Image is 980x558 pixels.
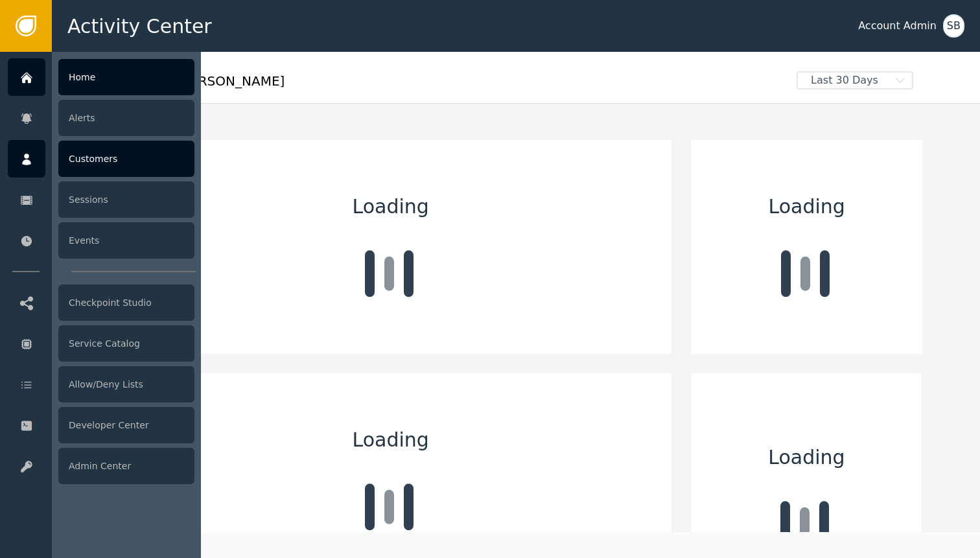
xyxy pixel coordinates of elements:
[8,99,194,137] a: Alerts
[8,222,194,259] a: Events
[8,58,194,96] a: Home
[8,284,194,321] a: Checkpoint Studio
[8,366,194,403] a: Allow/Deny Lists
[58,325,194,362] div: Service Catalog
[353,192,429,221] span: Loading
[798,73,891,88] span: Last 30 Days
[787,71,922,89] button: Last 30 Days
[58,285,194,321] div: Checkpoint Studio
[8,140,194,178] a: Customers
[768,443,845,472] span: Loading
[353,425,429,454] span: Loading
[58,448,194,484] div: Admin Center
[58,222,194,259] div: Events
[58,181,194,218] div: Sessions
[110,71,787,100] div: Welcome , [PERSON_NAME]
[8,181,194,218] a: Sessions
[58,100,194,136] div: Alerts
[67,12,212,41] span: Activity Center
[58,59,194,95] div: Home
[58,407,194,443] div: Developer Center
[769,192,845,221] span: Loading
[8,406,194,444] a: Developer Center
[858,18,937,34] div: Account Admin
[58,366,194,402] div: Allow/Deny Lists
[8,325,194,362] a: Service Catalog
[8,447,194,485] a: Admin Center
[58,141,194,177] div: Customers
[943,14,964,38] button: SB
